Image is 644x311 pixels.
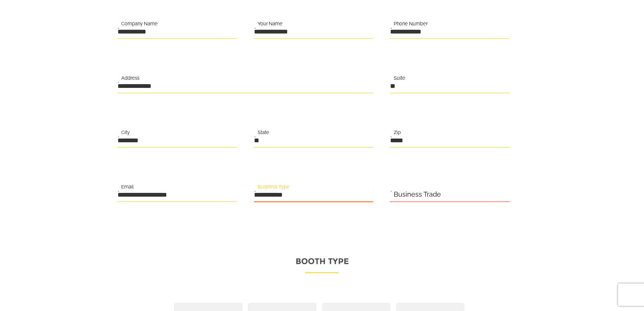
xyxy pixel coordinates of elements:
label: Zip [394,128,401,137]
label: Business Trade [394,189,441,200]
label: Suite [394,74,405,82]
label: Address [121,74,139,82]
label: Your Name [258,20,283,28]
label: Email [121,183,133,191]
p: Booth Type [117,254,527,273]
label: City [121,128,130,137]
label: State [258,128,269,137]
label: Business Type [258,183,290,191]
label: Company Name [121,20,158,28]
label: Phone Number [394,20,428,28]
